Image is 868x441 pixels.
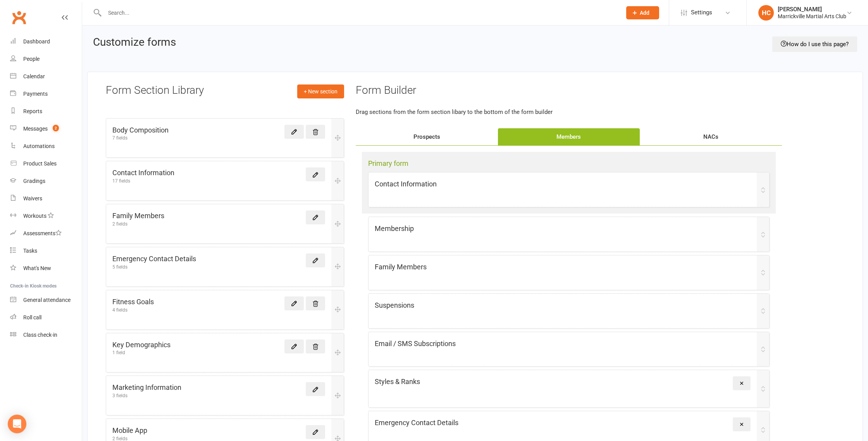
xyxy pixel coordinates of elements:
[112,350,170,355] div: 1 field
[368,158,769,169] h5: Primary form
[23,143,55,149] div: Automations
[733,417,751,431] button: Remove this form section
[778,13,846,20] div: Marrickville Martial Arts Club
[758,5,774,21] div: HC
[9,8,29,27] a: Clubworx
[112,425,147,436] h5: Mobile App
[626,6,659,19] button: Add
[106,376,344,415] div: Marketing Information3 fields
[23,314,41,320] div: Roll call
[10,260,82,277] a: What's New
[112,210,164,222] h5: Family Members
[306,339,325,353] button: Delete this form section
[284,125,304,139] a: Edit this form section
[106,247,344,287] div: Emergency Contact Details5 fields
[297,84,344,98] a: + New section
[23,297,71,303] div: General attendance
[112,167,174,179] h5: Contact Information
[23,160,57,167] div: Product Sales
[10,50,82,68] a: People
[375,417,458,429] h5: Emergency Contact Details
[106,161,344,201] div: Contact Information17 fields
[10,242,82,260] a: Tasks
[640,128,782,145] div: NACs
[112,339,170,351] h5: Key Demographics
[23,126,48,132] div: Messages
[362,253,775,292] div: Family Members
[10,291,82,309] a: General attendance kiosk mode
[10,33,82,50] a: Dashboard
[112,382,181,393] h5: Marketing Information
[306,382,325,396] a: Edit this form section
[10,138,82,155] a: Automations
[112,265,196,269] div: 5 fields
[112,125,169,136] h5: Body Composition
[284,296,304,310] a: Edit this form section
[106,84,204,96] h3: Form Section Library
[362,215,775,253] div: Membership
[23,91,48,97] div: Payments
[112,253,196,265] h5: Emergency Contact Details
[362,368,775,409] div: Styles & Ranks
[93,36,176,48] h1: Customize forms
[112,393,181,398] div: 3 fields
[375,376,420,388] h5: Styles & Ranks
[112,308,154,312] div: 4 fields
[112,136,169,140] div: 7 fields
[498,128,640,145] div: Members
[23,178,45,184] div: Gradings
[10,103,82,120] a: Reports
[356,107,782,117] p: Drag sections from the form section libary to the bottom of the form builder
[112,179,174,183] div: 17 fields
[375,262,427,273] h5: Family Members
[375,179,437,190] h5: Contact Information
[8,415,26,433] div: Open Intercom Messenger
[362,152,775,214] div: Primary formContact Information
[23,213,46,219] div: Workouts
[106,118,344,158] div: Body Composition7 fields
[375,300,414,311] h5: Suspensions
[375,338,456,350] h5: Email / SMS Subscriptions
[23,265,51,271] div: What's New
[10,326,82,344] a: Class kiosk mode
[306,253,325,267] a: Edit this form section
[23,56,40,62] div: People
[306,210,325,224] a: Edit this form section
[102,7,616,18] input: Search...
[23,38,50,45] div: Dashboard
[112,222,164,226] div: 2 fields
[306,125,325,139] button: Delete this form section
[112,296,154,308] h5: Fitness Goals
[362,292,775,330] div: Suspensions
[362,330,775,369] div: Email / SMS Subscriptions
[10,190,82,207] a: Waivers
[10,309,82,326] a: Roll call
[23,108,42,114] div: Reports
[112,436,147,441] div: 2 fields
[53,125,59,131] span: 2
[10,85,82,103] a: Payments
[10,120,82,138] a: Messages 2
[10,207,82,225] a: Workouts
[356,84,782,96] h3: Form Builder
[10,155,82,172] a: Product Sales
[356,128,498,145] div: Prospects
[772,36,857,52] a: How do I use this page?
[10,225,82,242] a: Assessments
[733,376,751,390] button: Remove this form section
[778,6,846,13] div: [PERSON_NAME]
[640,10,649,16] span: Add
[10,172,82,190] a: Gradings
[284,339,304,353] a: Edit this form section
[23,195,42,202] div: Waivers
[375,223,414,234] h5: Membership
[306,167,325,181] a: Edit this form section
[10,68,82,85] a: Calendar
[106,333,344,373] div: Key Demographics1 field
[23,332,57,338] div: Class check-in
[306,425,325,439] a: Edit this form section
[691,4,712,21] span: Settings
[23,230,62,236] div: Assessments
[23,248,37,254] div: Tasks
[306,296,325,310] button: Delete this form section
